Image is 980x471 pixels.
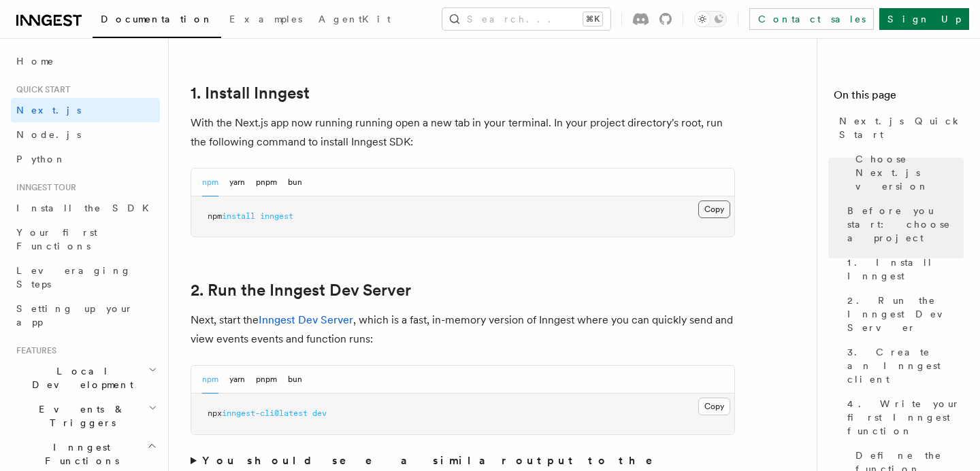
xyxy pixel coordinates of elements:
p: Next, start the , which is a fast, in-memory version of Inngest where you can quickly send and vi... [191,311,735,349]
button: yarn [229,366,245,394]
span: Before you start: choose a project [847,204,964,245]
button: Events & Triggers [11,397,160,435]
span: 3. Create an Inngest client [847,345,964,386]
span: Choose Next.js version [855,152,964,193]
a: Node.js [11,122,160,147]
span: Inngest tour [11,182,76,193]
a: Next.js Quick Start [834,109,964,147]
a: 4. Write your first Inngest function [842,391,964,443]
span: Features [11,345,56,356]
button: bun [288,169,302,196]
a: Examples [221,4,310,37]
a: AgentKit [310,4,399,37]
span: npx [208,408,222,418]
span: Leveraging Steps [16,265,131,290]
button: pnpm [256,366,277,394]
a: Install the SDK [11,196,160,220]
button: Local Development [11,359,160,397]
span: Install the SDK [16,203,157,213]
button: Copy [698,398,730,415]
span: 1. Install Inngest [847,256,964,283]
span: Node.js [16,129,81,140]
a: Inngest Dev Server [259,313,353,326]
a: Leveraging Steps [11,258,160,296]
span: dev [312,408,327,418]
button: npm [202,169,218,196]
button: Search...⌘K [442,8,610,30]
span: Next.js [16,105,81,116]
a: Before you start: choose a project [842,198,964,250]
span: Documentation [101,14,213,24]
span: npm [208,211,222,221]
button: bun [288,366,302,394]
a: Your first Functions [11,220,160,258]
a: 2. Run the Inngest Dev Server [191,281,411,300]
span: inngest [260,211,293,221]
kbd: ⌘K [583,12,602,26]
a: 1. Install Inngest [842,250,964,288]
span: Setting up your app [16,303,133,328]
p: With the Next.js app now running running open a new tab in your terminal. In your project directo... [191,114,735,152]
a: Sign Up [879,8,969,30]
button: yarn [229,169,245,196]
span: Local Development [11,364,148,391]
a: Setting up your app [11,296,160,334]
span: install [222,211,255,221]
span: AgentKit [318,14,391,24]
span: Home [16,54,54,68]
span: Your first Functions [16,227,97,251]
h4: On this page [834,87,964,109]
a: Home [11,49,160,73]
button: pnpm [256,169,277,196]
a: Next.js [11,98,160,122]
span: Inngest Functions [11,440,147,468]
button: Copy [698,200,730,218]
a: 1. Install Inngest [191,84,310,103]
a: 2. Run the Inngest Dev Server [842,288,964,340]
a: Contact sales [749,8,874,30]
a: Choose Next.js version [850,147,964,198]
button: Toggle dark mode [694,11,727,27]
span: Next.js Quick Start [839,114,964,141]
button: npm [202,366,218,394]
span: Python [16,154,66,164]
span: inngest-cli@latest [222,408,308,418]
span: 4. Write your first Inngest function [847,397,964,438]
span: 2. Run the Inngest Dev Server [847,294,964,334]
a: Documentation [93,4,221,38]
a: Python [11,147,160,171]
a: 3. Create an Inngest client [842,340,964,391]
span: Examples [229,14,302,24]
span: Events & Triggers [11,402,148,430]
span: Quick start [11,84,70,95]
